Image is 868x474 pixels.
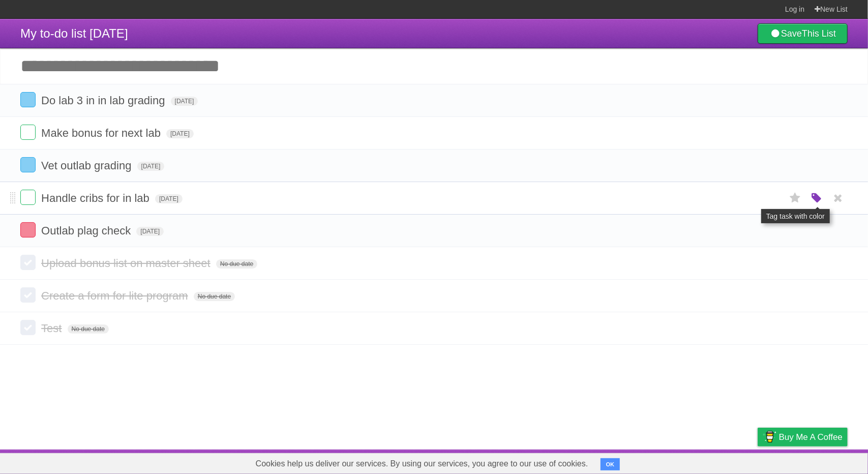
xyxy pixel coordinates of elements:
[758,428,848,447] a: Buy me a coffee
[194,292,235,301] span: No due date
[166,129,194,138] span: [DATE]
[779,428,843,446] span: Buy me a coffee
[20,26,128,40] span: My to-do list [DATE]
[41,94,167,107] span: Do lab 3 in in lab grading
[20,222,36,238] label: Done
[622,452,644,471] a: About
[710,452,732,471] a: Terms
[41,289,191,302] span: Create a form for lite program
[20,92,36,107] label: Done
[20,320,36,335] label: Done
[41,322,64,335] span: Test
[802,28,836,39] b: This List
[136,227,164,236] span: [DATE]
[216,259,257,269] span: No due date
[20,190,36,205] label: Done
[41,159,134,172] span: Vet outlab grading
[601,458,620,470] button: OK
[41,224,133,237] span: Outlab plag check
[246,454,598,474] span: Cookies help us deliver our services. By using our services, you agree to our use of cookies.
[20,255,36,270] label: Done
[41,127,163,139] span: Make bonus for next lab
[20,125,36,140] label: Done
[786,190,805,206] label: Star task
[68,324,109,334] span: No due date
[171,97,198,106] span: [DATE]
[155,194,183,203] span: [DATE]
[744,452,771,471] a: Privacy
[20,287,36,303] label: Done
[20,157,36,172] label: Done
[41,257,213,270] span: Upload bonus list on master sheet
[784,452,848,471] a: Suggest a feature
[758,23,848,44] a: SaveThis List
[763,428,776,446] img: Buy me a coffee
[41,192,152,204] span: Handle cribs for in lab
[656,452,697,471] a: Developers
[137,162,165,171] span: [DATE]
